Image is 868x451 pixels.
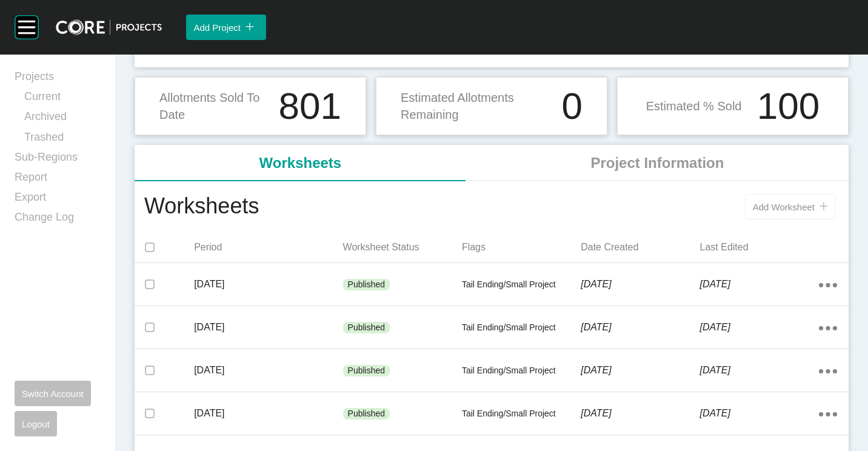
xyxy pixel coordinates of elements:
[193,22,241,33] span: Add Project
[15,411,57,436] button: Logout
[56,19,162,35] img: core-logo-dark.3138cae2.png
[581,364,699,377] p: [DATE]
[343,241,462,254] p: Worksheet Status
[700,321,819,334] p: [DATE]
[462,279,581,291] p: Tail Ending/Small Project
[462,322,581,334] p: Tail Ending/Small Project
[144,191,259,222] h1: Worksheets
[15,150,101,170] a: Sub-Regions
[757,87,820,125] h1: 100
[194,364,342,377] p: [DATE]
[401,89,555,123] p: Estimated Allotments Remaining
[581,321,699,334] p: [DATE]
[15,210,101,230] a: Change Log
[22,419,50,429] span: Logout
[462,241,581,254] p: Flags
[581,241,699,254] p: Date Created
[348,322,386,334] p: Published
[348,365,386,377] p: Published
[194,278,342,291] p: [DATE]
[15,170,101,190] a: Report
[24,109,101,129] a: Archived
[581,407,699,420] p: [DATE]
[186,15,266,40] button: Add Project
[561,87,582,125] h1: 0
[194,241,342,254] p: Period
[159,89,272,123] p: Allotments Sold To Date
[348,279,386,291] p: Published
[462,408,581,420] p: Tail Ending/Small Project
[700,364,819,377] p: [DATE]
[15,381,91,406] button: Switch Account
[135,145,466,181] li: Worksheets
[279,87,341,125] h1: 801
[22,389,84,399] span: Switch Account
[745,194,836,219] button: Add Worksheet
[466,145,849,181] li: Project Information
[24,130,101,150] a: Trashed
[194,321,342,334] p: [DATE]
[194,407,342,420] p: [DATE]
[581,278,699,291] p: [DATE]
[24,89,101,109] a: Current
[646,98,742,115] p: Estimated % Sold
[15,69,101,89] a: Projects
[348,408,386,420] p: Published
[700,241,819,254] p: Last Edited
[700,278,819,291] p: [DATE]
[462,365,581,377] p: Tail Ending/Small Project
[15,190,101,210] a: Export
[753,202,815,212] span: Add Worksheet
[700,407,819,420] p: [DATE]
